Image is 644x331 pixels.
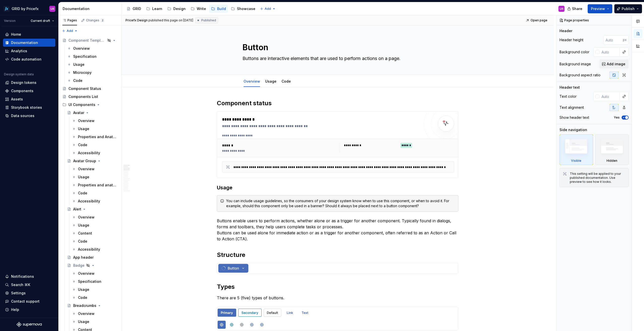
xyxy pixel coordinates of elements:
a: Microcopy [65,69,119,77]
div: Design tokens [11,80,36,85]
div: Code automation [11,57,42,62]
a: Badge [65,261,119,269]
div: Usage [78,126,89,131]
a: Accessibility [70,197,119,205]
a: Code [70,141,119,149]
div: Search ⌘K [11,282,30,287]
a: Assets [3,95,55,103]
a: Data sources [3,112,55,120]
button: Share [565,4,586,13]
a: Usage [65,61,119,69]
svg: Supernova Logo [17,322,42,327]
div: Usage [78,319,89,324]
div: Documentation [63,6,119,11]
div: Side navigation [559,127,587,132]
div: Overview [73,46,90,51]
div: Storybook stories [11,105,42,110]
div: Background image [559,62,591,67]
a: Properties and anatomy [70,181,119,189]
div: Overview [78,215,95,220]
div: Badge [73,263,85,268]
a: Overview [70,310,119,318]
div: Text alignment [559,105,584,110]
div: Components List [68,94,98,99]
div: Specification [78,279,101,284]
a: Avatar Group [65,157,119,165]
div: UR [560,7,563,11]
div: App header [73,255,94,260]
div: UI Components [60,101,119,109]
div: Code [78,295,87,300]
div: This setting will be applied to your published documentation. Use preview to see how it looks. [570,172,625,184]
a: Usage [70,286,119,294]
a: App header [65,253,119,261]
span: Current draft [31,19,50,23]
img: d65b66a1-827c-45cc-9a9b-0c475d959f29.png [217,307,314,330]
div: published this page on [DATE] [148,18,193,22]
a: Usage [70,173,119,181]
div: Documentation [11,40,38,45]
a: Code [70,294,119,302]
a: Build [209,5,228,13]
a: Code [281,79,291,83]
p: Buttons enable users to perform actions, whether alone or as a trigger for another component. Typ... [217,218,458,242]
a: Components List [60,93,119,101]
div: Settings [11,291,26,296]
a: Learn [144,5,164,13]
div: UI Components [68,102,95,107]
div: Notifications [11,274,34,279]
div: Usage [78,175,89,180]
button: Notifications [3,272,55,281]
a: Specification [65,52,119,61]
a: Code [70,237,119,245]
span: Add image [607,62,625,67]
a: Showcase [229,5,257,13]
textarea: Button [242,41,432,53]
div: Header height [559,37,583,42]
div: Header text [559,85,580,90]
div: Design system data [4,72,34,76]
span: 2 [100,18,104,22]
div: Usage [73,62,85,67]
a: Overview [70,117,119,125]
div: Code [78,239,87,244]
div: Usage [78,223,89,228]
a: Specification [70,278,119,286]
input: Auto [599,92,620,101]
div: Code [279,76,293,86]
a: Components [3,87,55,95]
img: 34b36638-1994-4e7d-a6e2-34b7e844afa5.png [4,6,10,12]
div: Analytics [11,48,27,53]
a: Overview [70,213,119,221]
a: Usage [265,79,276,83]
div: Help [11,307,19,312]
button: Preview [588,4,612,13]
span: Share [572,6,582,11]
span: Open page [531,18,547,22]
div: Show header text [559,115,589,120]
button: Current draft [28,17,56,24]
div: Properties and anatomy [78,183,116,188]
div: Code [73,78,83,83]
button: Search ⌘K [3,281,55,289]
span: Published [201,18,216,22]
h2: Component status [217,99,458,107]
a: Code [65,77,119,85]
a: Breadcrumbs [65,302,119,310]
a: Settings [3,289,55,297]
a: Overview [70,269,119,278]
div: Usage [78,287,89,292]
div: Content [78,231,92,236]
a: Avatar [65,109,119,117]
a: Open page [524,17,550,24]
div: Visible [559,134,593,165]
div: UR [51,7,54,11]
div: Learn [152,6,162,11]
a: Storybook stories [3,103,55,112]
label: Yes [614,116,620,120]
a: Accessibility [70,245,119,253]
div: Hidden [607,159,617,163]
div: Code [78,191,87,196]
textarea: Buttons are interactive elements that are used to perform actions on a page. [242,54,432,63]
div: Alert [73,207,81,212]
